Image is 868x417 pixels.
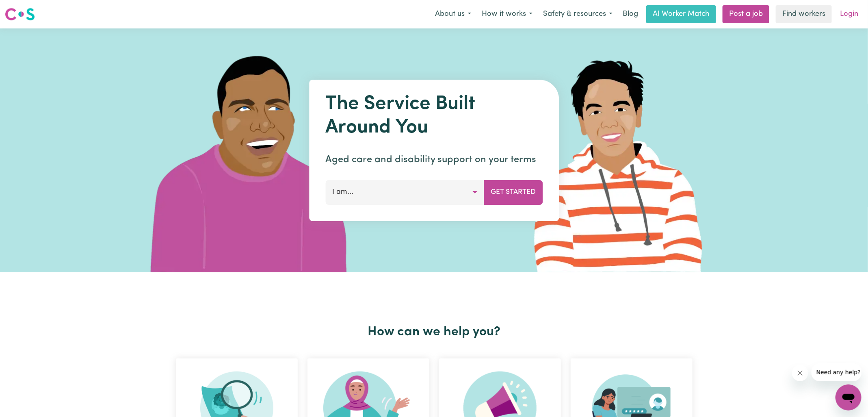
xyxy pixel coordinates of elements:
[538,6,618,23] button: Safety & resources
[484,180,543,204] button: Get Started
[476,6,538,23] button: How it works
[171,324,697,340] h2: How can we help you?
[618,5,643,23] a: Blog
[723,5,769,23] a: Post a job
[325,152,543,167] p: Aged care and disability support on your terms
[836,384,862,410] iframe: Button to launch messaging window
[776,5,832,23] a: Find workers
[646,5,716,23] a: AI Worker Match
[430,6,476,23] button: About us
[5,5,35,24] a: Careseekers logo
[325,93,543,139] h1: The Service Built Around You
[835,5,863,23] a: Login
[325,180,484,204] button: I am...
[5,7,35,22] img: Careseekers logo
[812,363,862,381] iframe: Message from company
[792,365,808,381] iframe: Close message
